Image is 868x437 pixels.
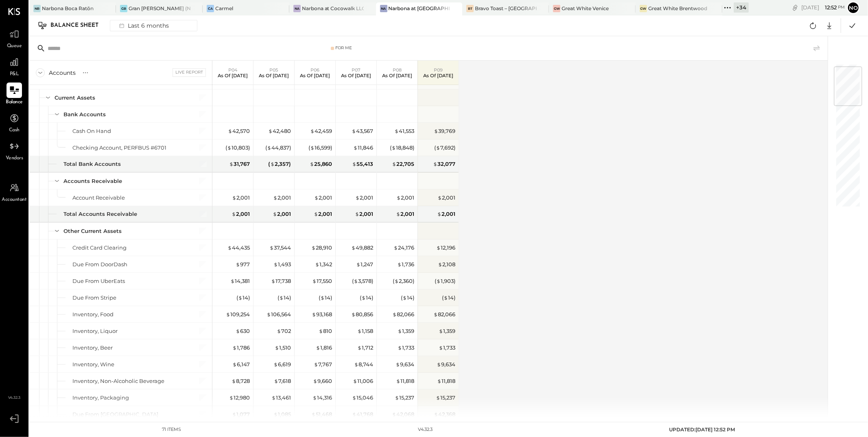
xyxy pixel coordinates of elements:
[351,311,356,317] span: $
[215,5,233,12] div: Carmel
[229,394,250,402] div: 12,980
[394,128,399,134] span: $
[229,160,250,168] div: 31,767
[268,128,273,134] span: $
[319,327,332,335] div: 810
[0,83,28,106] a: Balance
[232,378,236,384] span: $
[434,128,438,134] span: $
[42,5,94,12] div: Narbona Boca Ratōn
[268,127,291,135] div: 42,480
[273,210,291,218] div: 2,001
[418,426,433,433] div: v 4.32.3
[273,261,291,268] div: 1,493
[382,73,412,78] p: As of [DATE]
[393,67,402,73] span: P08
[437,377,455,385] div: 11,818
[398,344,402,351] span: $
[437,211,442,217] span: $
[312,311,332,318] div: 93,168
[553,5,560,12] div: GW
[357,328,362,334] span: $
[33,5,41,12] div: NB
[436,244,441,251] span: $
[423,73,453,78] p: As of [DATE]
[236,294,250,302] div: ( 14 )
[392,311,414,318] div: 82,066
[351,244,373,252] div: 49,882
[392,411,396,417] span: $
[314,210,332,218] div: 2,001
[355,210,373,218] div: 2,001
[72,277,125,285] div: Due From UberEats
[114,20,172,31] div: Last 6 months
[397,261,414,268] div: 1,736
[391,144,396,151] span: $
[227,244,250,252] div: 44,435
[227,144,232,151] span: $
[49,69,76,77] div: Accounts
[562,5,609,12] div: Great White Venice
[0,26,28,50] a: Queue
[311,244,332,252] div: 28,910
[437,378,442,384] span: $
[72,294,116,302] div: Due From Stripe
[433,161,437,167] span: $
[434,144,455,152] div: ( 7,692 )
[72,344,113,352] div: Inventory, Beer
[72,377,164,385] div: Inventory, Non-Alcoholic Beverage
[232,361,250,368] div: 6,147
[352,127,373,135] div: 43,567
[310,127,332,135] div: 42,459
[351,244,356,251] span: $
[228,127,250,135] div: 42,570
[232,411,250,418] div: 1,077
[72,144,166,152] div: Checking Account, PERFBUS #6701
[6,155,23,162] span: Vendors
[436,244,455,252] div: 12,196
[356,261,361,267] span: $
[232,194,236,201] span: $
[394,278,399,284] span: $
[265,144,291,152] div: ( 44,837 )
[0,54,28,78] a: P&L
[669,426,735,433] span: UPDATED: [DATE] 12:52 PM
[353,144,358,151] span: $
[314,211,318,217] span: $
[380,5,387,12] div: Na
[356,261,373,268] div: 1,247
[110,20,197,31] button: Last 6 months
[72,261,127,268] div: Due From DoorDash
[396,377,414,385] div: 11,818
[353,144,373,152] div: 11,846
[437,361,455,368] div: 9,634
[801,4,845,11] div: [DATE]
[352,411,373,418] div: 41,768
[390,144,414,152] div: ( 18,848 )
[313,394,317,401] span: $
[434,127,455,135] div: 39,769
[314,194,319,201] span: $
[357,327,373,335] div: 1,158
[6,99,23,106] span: Balance
[10,71,19,78] span: P&L
[353,378,357,384] span: $
[277,328,281,334] span: $
[352,67,361,73] span: P07
[648,5,707,12] div: Great White Brentwood
[436,144,440,151] span: $
[273,411,278,417] span: $
[267,311,271,317] span: $
[434,411,455,418] div: 42,368
[129,5,190,12] div: Gran [PERSON_NAME] (New)
[273,411,291,418] div: 1,085
[229,394,234,401] span: $
[354,361,359,367] span: $
[394,244,398,251] span: $
[357,344,362,351] span: $
[232,194,250,202] div: 2,001
[311,244,316,251] span: $
[267,311,291,318] div: 106,564
[273,194,278,201] span: $
[640,5,647,12] div: GW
